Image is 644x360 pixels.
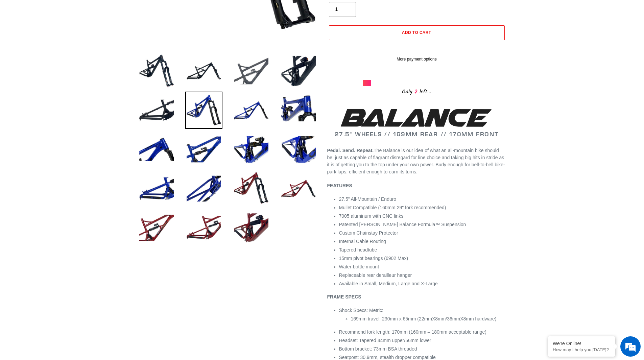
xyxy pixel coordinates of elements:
span: Water-bottle mount [339,264,379,269]
span: Patented [PERSON_NAME] Balance Formula™ Suspension [339,222,466,227]
div: Minimize live chat window [111,3,127,20]
p: How may I help you today? [553,347,610,352]
b: FEATURES [327,183,352,188]
span: Headset: Tapered 44mm upper/56mm lower [339,338,431,343]
img: Load image into Gallery viewer, BALANCE - Frame, Shock + Fork [233,131,270,168]
span: 27.5” All-Mountain / Enduro [339,196,397,202]
span: 7005 aluminum with CNC links [339,213,404,219]
span: Mullet Compatible (160mm 29" fork recommended) [339,205,446,210]
img: Load image into Gallery viewer, BALANCE - Frame, Shock + Fork [185,52,222,90]
img: Load image into Gallery viewer, BALANCE - Frame, Shock + Fork [280,92,317,129]
li: Tapered headtube [339,246,506,254]
b: Pedal. Send. Repeat. [327,148,374,153]
img: Load image into Gallery viewer, BALANCE - Frame, Shock + Fork [138,131,175,168]
div: Only left... [363,86,471,96]
img: Load image into Gallery viewer, BALANCE - Frame, Shock + Fork [138,92,175,129]
span: 2 [412,88,420,96]
img: Load image into Gallery viewer, BALANCE - Frame, Shock + Fork [280,170,317,207]
div: Navigation go back [7,37,18,47]
img: Load image into Gallery viewer, BALANCE - Frame, Shock + Fork [233,170,270,207]
img: Load image into Gallery viewer, BALANCE - Frame, Shock + Fork [233,209,270,246]
span: 15mm pivot bearings (6902 Max) [339,256,408,261]
span: Recommend fork length: 170mm (160mm – 180mm acceptable range) [339,329,487,335]
img: d_696896380_company_1647369064580_696896380 [22,34,39,51]
span: Internal Cable Routing [339,239,386,244]
img: Load image into Gallery viewer, BALANCE - Frame, Shock + Fork [185,209,222,246]
span: 169mm travel: 230mm x 65mm (22mmX8mm/36mmX8mm hardware) [351,316,497,321]
img: Load image into Gallery viewer, BALANCE - Frame, Shock + Fork [138,209,175,246]
img: Load image into Gallery viewer, BALANCE - Frame, Shock + Fork [138,52,175,90]
img: Load image into Gallery viewer, BALANCE - Frame, Shock + Fork [185,131,222,168]
span: Seatpost: 30.9mm, stealth dropper compatible [339,355,436,360]
span: We're online! [39,85,93,153]
img: Load image into Gallery viewer, BALANCE - Frame, Shock + Fork [138,170,175,207]
img: Load image into Gallery viewer, BALANCE - Frame, Shock + Fork [185,92,222,129]
span: Custom Chainstay Protector [339,230,398,236]
a: More payment options [329,56,505,62]
img: Load image into Gallery viewer, BALANCE - Frame, Shock + Fork [280,52,317,90]
img: Load image into Gallery viewer, BALANCE - Frame, Shock + Fork [233,52,270,90]
li: Available in Small, Medium, Large and X-Large [339,280,506,287]
div: We're Online! [553,341,610,346]
span: Shock Specs: Metric: [339,308,384,313]
img: Load image into Gallery viewer, BALANCE - Frame, Shock + Fork [233,92,270,129]
img: Load image into Gallery viewer, BALANCE - Frame, Shock + Fork [280,131,317,168]
p: The Balance is our idea of what an all-mountain bike should be: just as capable of flagrant disre... [327,147,506,175]
b: FRAME SPECS [327,294,361,299]
div: Chat with us now [45,38,124,47]
span: Add to cart [402,30,431,35]
img: Load image into Gallery viewer, BALANCE - Frame, Shock + Fork [185,170,222,207]
h2: 27.5" WHEELS // 169MM REAR // 170MM FRONT [327,106,506,138]
button: Add to cart [329,25,505,40]
span: Replaceable rear derailleur hanger [339,272,412,278]
textarea: Type your message and hit 'Enter' [3,185,129,208]
span: Bottom bracket: 73mm BSA threaded [339,346,417,352]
